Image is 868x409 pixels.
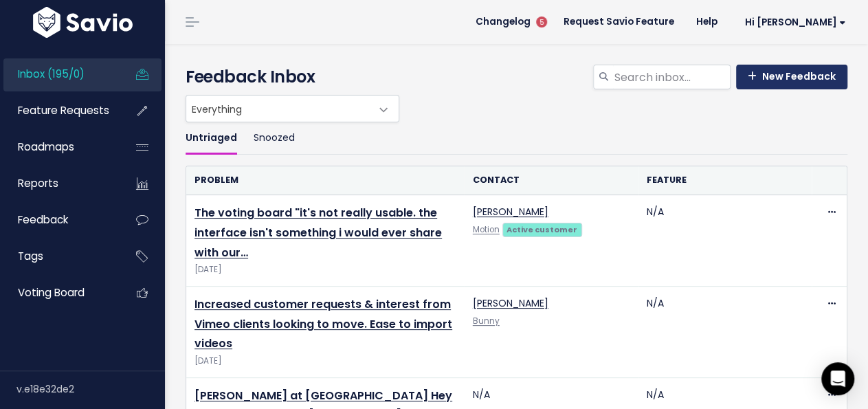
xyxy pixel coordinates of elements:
[465,166,638,195] th: Contact
[536,16,547,27] span: 5
[18,140,74,154] span: Roadmaps
[186,122,847,155] ul: Filter feature requests
[18,285,85,300] span: Voting Board
[685,12,728,32] a: Help
[476,17,531,27] span: Changelog
[3,58,114,90] a: Inbox (195/0)
[194,205,442,261] a: The voting board "it's not really usable. the interface isn't something i would ever share with our…
[194,296,452,352] a: Increased customer requests & interest from Vimeo clients looking to move. Ease to import videos
[736,65,847,89] a: New Feedback
[821,362,854,395] div: Open Intercom Messenger
[638,286,812,377] td: N/A
[194,354,456,368] span: [DATE]
[473,296,548,310] a: [PERSON_NAME]
[18,103,109,118] span: Feature Requests
[3,95,114,126] a: Feature Requests
[745,17,846,27] span: Hi [PERSON_NAME]
[473,316,500,327] a: Bunny
[3,204,114,236] a: Feedback
[3,241,114,272] a: Tags
[18,176,58,190] span: Reports
[254,122,295,155] a: Snoozed
[473,205,548,219] a: [PERSON_NAME]
[3,277,114,309] a: Voting Board
[18,212,68,227] span: Feedback
[186,65,847,89] h4: Feedback Inbox
[30,7,136,38] img: logo-white.9d6f32f41409.svg
[3,131,114,163] a: Roadmaps
[507,224,577,235] strong: Active customer
[18,67,85,81] span: Inbox (195/0)
[638,166,812,195] th: Feature
[16,371,165,407] div: v.e18e32de2
[18,249,43,263] span: Tags
[728,12,857,33] a: Hi [PERSON_NAME]
[194,263,456,277] span: [DATE]
[553,12,685,32] a: Request Savio Feature
[502,222,582,236] a: Active customer
[473,224,500,235] a: Motion
[186,166,465,195] th: Problem
[186,122,237,155] a: Untriaged
[613,65,731,89] input: Search inbox...
[186,96,371,122] span: Everything
[186,95,399,122] span: Everything
[638,195,812,287] td: N/A
[3,168,114,199] a: Reports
